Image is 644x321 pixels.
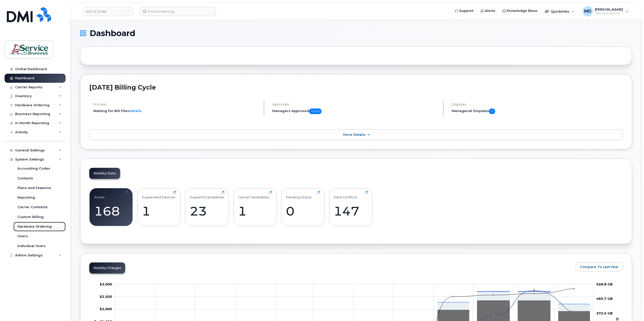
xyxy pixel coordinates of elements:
span: More Details [343,133,365,137]
tspan: 465.7 GB [596,297,613,301]
tspan: 372.5 GB [596,311,613,315]
g: $0 [100,282,112,286]
div: Pending Status [286,191,312,199]
a: Data Conflicts147 [334,191,368,223]
h5: Managerial Disputes [452,109,623,114]
div: 23 [190,204,224,219]
li: Waiting for Bill Files [93,109,259,113]
button: Compare To Last Year [576,262,623,272]
h4: Process [93,102,259,106]
h4: Disputes [452,102,623,106]
div: Active [94,191,105,199]
span: 0 [489,109,495,114]
h4: Approvals [272,102,439,106]
div: Suspended Devices [142,191,175,199]
div: 0 [286,204,320,219]
a: Pending Status0 [286,191,320,223]
div: 1 [238,204,272,219]
a: Suspended Devices1 [142,191,176,223]
tspan: 558.8 GB [596,282,613,286]
g: $0 [100,307,112,311]
span: Compare To Last Year [580,264,619,269]
div: Cancel Candidates [238,191,269,199]
div: Suspend Candidates [190,191,224,199]
span: Dashboard [90,30,135,37]
div: 168 [94,204,128,219]
tspan: $2,500 [100,295,112,299]
span: 0 of 0 [309,109,321,114]
g: $0 [100,295,112,299]
div: 1 [142,204,176,219]
div: Data Conflicts [334,191,357,199]
a: details [129,109,142,113]
a: Cancel Candidates1 [238,191,272,223]
tspan: $3,000 [100,282,112,286]
h2: [DATE] Billing Cycle [89,84,623,91]
a: Suspend Candidates23 [190,191,224,223]
tspan: $2,000 [100,307,112,311]
h5: Managers Approved [272,109,439,114]
a: Active168 [94,191,128,223]
div: 147 [334,204,368,219]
